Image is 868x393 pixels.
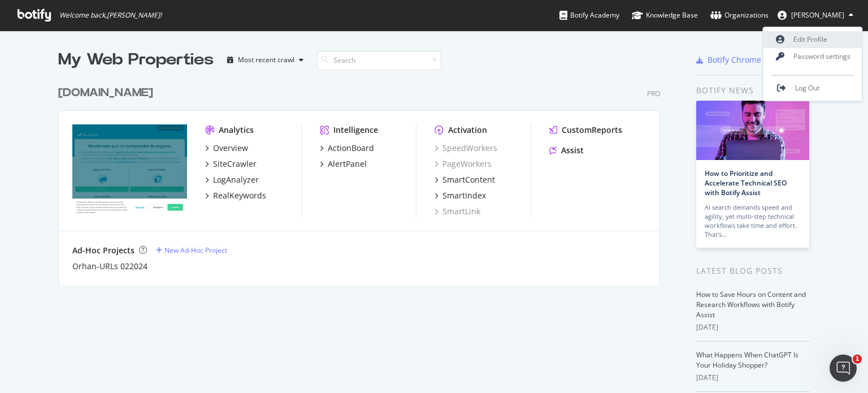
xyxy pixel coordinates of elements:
input: Search [317,50,441,70]
div: Botify news [696,84,810,97]
a: Assist [549,145,584,156]
a: Botify Chrome Plugin [696,54,787,66]
div: Botify Academy [559,10,619,21]
a: LogAnalyzer [205,174,259,185]
div: CustomReports [562,124,622,136]
div: [DATE] [696,322,810,332]
div: RealKeywords [213,190,266,201]
span: Alejandro Maisanaba [791,10,844,20]
a: RealKeywords [205,190,266,201]
button: Most recent crawl [223,51,308,69]
span: Log Out [795,84,819,93]
div: Latest Blog Posts [696,265,810,277]
a: AlertPanel [320,158,367,170]
a: What Happens When ChatGPT Is Your Holiday Shopper? [696,350,798,370]
a: SiteCrawler [205,158,257,170]
a: Overview [205,142,248,154]
a: ActionBoard [320,142,374,154]
div: My Web Properties [58,49,214,71]
a: How to Save Hours on Content and Research Workflows with Botify Assist [696,290,806,319]
div: Organizations [710,10,769,21]
div: AI search demands speed and agility, yet multi-step technical workflows take time and effort. Tha... [705,203,801,239]
div: Most recent crawl [238,57,294,63]
div: Assist [561,145,584,156]
div: SmartIndex [442,190,486,201]
div: AlertPanel [328,158,367,170]
div: LogAnalyzer [213,174,259,185]
img: How to Prioritize and Accelerate Technical SEO with Botify Assist [696,101,809,160]
a: PageWorkers [435,158,492,170]
a: Edit Profile [763,31,862,48]
button: [PERSON_NAME] [769,6,862,24]
div: Botify Chrome Plugin [708,54,787,66]
div: Activation [448,124,487,136]
div: SiteCrawler [213,158,257,170]
img: rastreator.com [72,124,187,216]
div: ActionBoard [328,142,374,154]
span: 1 [853,355,862,364]
div: grid [58,71,669,285]
div: Ad-Hoc Projects [72,245,134,256]
a: SmartLink [435,206,480,217]
div: New Ad-Hoc Project [164,245,227,255]
div: Analytics [219,124,254,136]
div: SmartContent [442,174,495,185]
a: SpeedWorkers [435,142,497,154]
span: Welcome back, [PERSON_NAME] ! [59,11,162,20]
iframe: Intercom live chat [830,355,857,382]
a: Password settings [763,48,862,65]
div: Pro [647,89,660,98]
div: Knowledge Base [632,10,698,21]
a: CustomReports [549,124,622,136]
a: SmartContent [435,174,495,185]
div: [DOMAIN_NAME] [58,85,153,101]
a: How to Prioritize and Accelerate Technical SEO with Botify Assist [705,169,787,197]
a: [DOMAIN_NAME] [58,85,158,101]
a: Orhan-URLs 022024 [72,261,147,272]
a: Log Out [763,80,862,97]
a: SmartIndex [435,190,486,201]
a: New Ad-Hoc Project [156,245,227,255]
div: [DATE] [696,373,810,383]
div: Intelligence [333,124,378,136]
div: Overview [213,142,248,154]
